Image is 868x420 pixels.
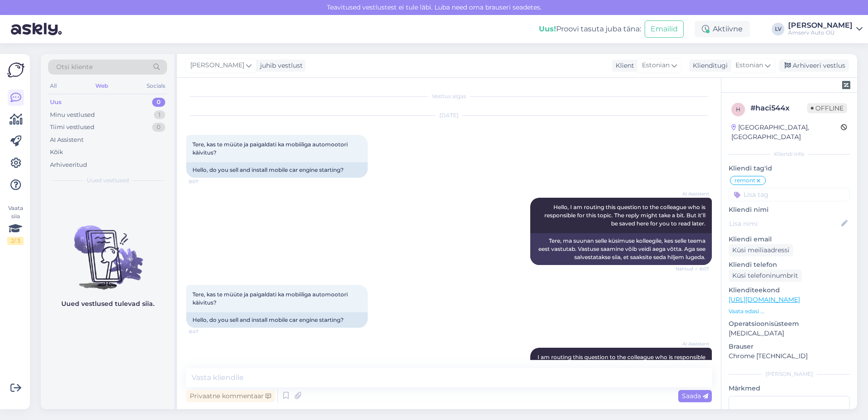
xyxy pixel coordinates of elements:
p: Operatsioonisüsteem [729,319,850,329]
div: Kõik [50,148,63,157]
img: Askly Logo [7,61,25,79]
div: Proovi tasuta juba täna: [539,24,641,35]
span: Saada [682,392,708,400]
p: Märkmed [729,384,850,393]
img: zendesk [842,81,850,89]
div: 1 [154,110,165,120]
span: AI Assistent [675,190,709,197]
p: Kliendi nimi [729,205,850,215]
span: Nähtud ✓ 8:07 [675,265,709,272]
p: Uued vestlused tulevad siia. [61,299,154,309]
p: Kliendi tag'id [729,164,850,173]
div: 0 [152,123,165,132]
div: Vestlus algas [186,92,712,100]
span: Estonian [735,60,763,70]
span: I am routing this question to the colleague who is responsible for this topic. The reply might ta... [538,354,707,377]
div: Privaatne kommentaar [186,390,275,402]
input: Lisa tag [729,188,850,201]
div: 0 [152,98,165,107]
a: [PERSON_NAME]Amserv Auto OÜ [788,22,863,36]
div: [PERSON_NAME] [729,370,850,378]
div: Arhiveeri vestlus [779,60,849,72]
p: Kliendi telefon [729,260,850,270]
span: Tere, kas te müüte ja paigaldati ka mobiiliga automootori käivitus? [192,291,349,306]
div: Tere, ma suunan selle küsimuse kolleegile, kes selle teema eest vastutab. Vastuse saamine võib ve... [530,233,712,265]
div: Vaata siia [7,204,24,245]
span: h [736,106,740,113]
p: Vaata edasi ... [729,307,850,315]
div: Arhiveeritud [50,160,87,170]
div: Tiimi vestlused [50,123,94,132]
span: 8:07 [189,178,223,185]
div: Kliendi info [729,150,850,158]
img: No chats [41,209,174,291]
div: Aktiivne [695,21,750,37]
p: [MEDICAL_DATA] [729,329,850,338]
b: Uus! [539,25,556,33]
p: Kliendi email [729,235,850,244]
div: Socials [145,80,167,92]
div: Küsi meiliaadressi [729,244,793,256]
div: AI Assistent [50,135,84,145]
div: Klient [612,61,634,70]
span: remont [735,178,755,183]
p: Chrome [TECHNICAL_ID] [729,351,850,361]
div: Hello, do you sell and install mobile car engine starting? [186,162,368,178]
span: Offline [807,103,847,113]
div: Web [94,80,110,92]
span: Tere, kas te müüte ja paigaldati ka mobiiliga automootori käivitus? [192,141,349,156]
p: Brauser [729,342,850,351]
div: [DATE] [186,111,712,120]
p: Klienditeekond [729,285,850,295]
div: Amserv Auto OÜ [788,29,853,36]
div: All [48,80,59,92]
div: 2 / 3 [7,237,24,245]
div: Uus [50,98,62,107]
div: juhib vestlust [256,61,303,70]
span: 8:47 [189,328,223,335]
span: [PERSON_NAME] [190,60,244,70]
span: Uued vestlused [87,176,129,185]
span: AI Assistent [675,340,709,347]
span: Otsi kliente [56,62,93,72]
button: Emailid [645,20,684,38]
span: Hello, I am routing this question to the colleague who is responsible for this topic. The reply m... [544,204,707,227]
input: Lisa nimi [729,219,839,229]
div: LV [772,23,784,35]
div: [GEOGRAPHIC_DATA], [GEOGRAPHIC_DATA] [731,123,841,142]
div: # haci544x [750,103,807,114]
a: [URL][DOMAIN_NAME] [729,295,800,304]
div: Hello, do you sell and install mobile car engine starting? [186,312,368,328]
div: Klienditugi [689,61,728,70]
span: Estonian [642,60,670,70]
div: Küsi telefoninumbrit [729,270,802,282]
div: [PERSON_NAME] [788,22,853,29]
div: Minu vestlused [50,110,95,120]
